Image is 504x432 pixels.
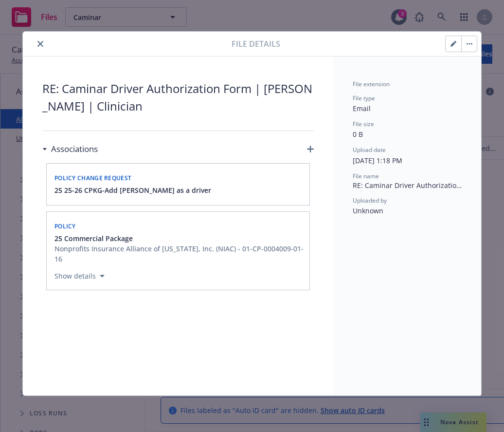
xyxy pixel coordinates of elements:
[54,233,133,244] span: 25 Commercial Package
[54,222,76,230] span: Policy
[353,196,387,205] span: Uploaded by
[353,156,402,165] span: [DATE] 1:18 PM
[353,104,371,113] span: Email
[51,270,108,282] button: Show details
[353,94,375,102] span: File type
[353,172,379,180] span: File name
[353,80,390,88] span: File extension
[353,120,374,128] span: File size
[353,206,383,215] span: Unknown
[353,180,462,190] span: RE: Caminar Driver Authorization Form | [PERSON_NAME] | Clinician
[232,38,280,50] span: File details
[54,174,131,182] span: Policy change request
[35,38,46,50] button: close
[54,244,304,264] div: Nonprofits Insurance Alliance of [US_STATE], Inc. (NIAC) - 01-CP-0004009-01-16
[42,80,314,115] span: RE: Caminar Driver Authorization Form | [PERSON_NAME] | Clinician
[42,143,98,155] div: Associations
[54,185,211,195] button: 25 25-26 CPKG-Add [PERSON_NAME] as a driver
[51,143,98,155] h3: Associations
[353,130,363,139] span: 0 B
[54,233,304,244] button: 25 Commercial Package
[353,146,386,154] span: Upload date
